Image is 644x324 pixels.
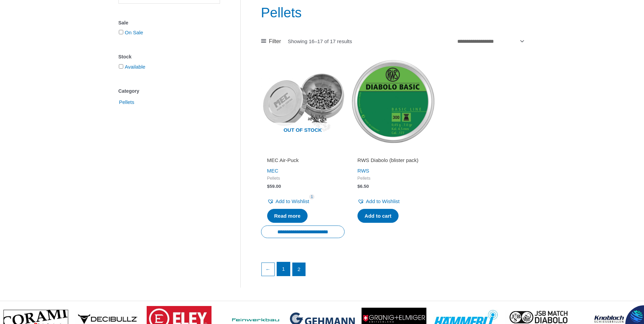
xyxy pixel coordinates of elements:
input: Available [119,64,123,69]
div: Sale [118,18,220,28]
a: RWS Diabolo (blister pack) [357,157,429,166]
a: Pellets [118,99,135,105]
a: Add to Wishlist [267,197,309,206]
p: Showing 16–17 of 17 results [288,39,352,44]
span: Add to Wishlist [276,198,309,204]
span: Out of stock [266,123,339,138]
span: Pellets [357,176,429,181]
iframe: Customer reviews powered by Trustpilot [357,147,429,156]
a: ← [262,263,275,276]
select: Shop order [455,36,526,47]
span: Pellets [118,96,135,108]
img: RWS Diabolo [351,60,435,143]
a: MEC [267,168,278,174]
iframe: Customer reviews powered by Trustpilot [267,147,338,156]
img: MEC Air-Puck [261,60,345,143]
div: Stock [118,52,220,62]
nav: Product Pagination [261,262,526,280]
a: Out of stock [261,60,345,143]
span: Pellets [267,176,338,181]
a: Page 1 [277,262,290,276]
h2: MEC Air-Puck [267,157,338,164]
a: Filter [261,36,281,47]
a: On Sale [125,30,143,35]
div: Category [118,86,220,96]
a: Read more about “MEC Air-Puck” [267,209,308,223]
bdi: 59.00 [267,184,281,189]
bdi: 6.50 [357,184,369,189]
a: Add to Wishlist [357,197,400,206]
span: Add to Wishlist [366,198,400,204]
a: MEC Air-Puck [267,157,338,166]
input: On Sale [119,30,123,34]
h1: Pellets [261,3,526,22]
span: $ [267,184,270,189]
span: Filter [269,36,281,47]
span: $ [357,184,360,189]
a: Available [125,64,146,70]
span: 1 [309,194,315,199]
a: Add to cart: “RWS Diabolo (blister pack)” [357,209,399,223]
a: RWS [357,168,369,174]
h2: RWS Diabolo (blister pack) [357,157,429,164]
span: Page 2 [293,263,306,276]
